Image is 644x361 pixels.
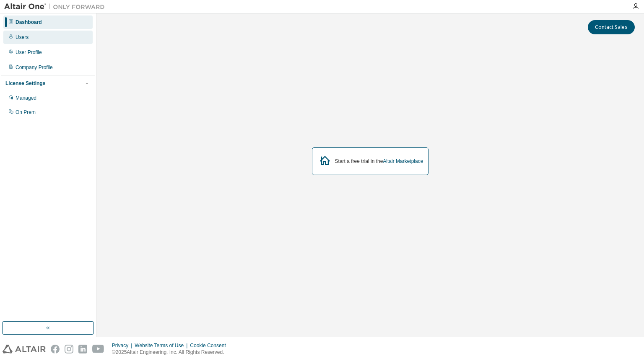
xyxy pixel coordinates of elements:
[16,64,53,71] div: Company Profile
[16,95,36,101] div: Managed
[5,80,45,87] div: License Settings
[112,349,231,356] p: © 2025 Altair Engineering, Inc. All Rights Reserved.
[65,345,73,353] img: instagram.svg
[16,109,36,116] div: On Prem
[92,345,104,353] img: youtube.svg
[135,342,190,349] div: Website Terms of Use
[3,345,46,353] img: altair_logo.svg
[16,19,42,26] div: Dashboard
[16,34,29,41] div: Users
[51,345,60,353] img: facebook.svg
[190,342,231,349] div: Cookie Consent
[16,49,42,56] div: User Profile
[112,342,135,349] div: Privacy
[383,158,423,164] a: Altair Marketplace
[78,345,87,353] img: linkedin.svg
[588,20,635,34] button: Contact Sales
[4,3,109,11] img: Altair One
[335,158,423,165] div: Start a free trial in the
